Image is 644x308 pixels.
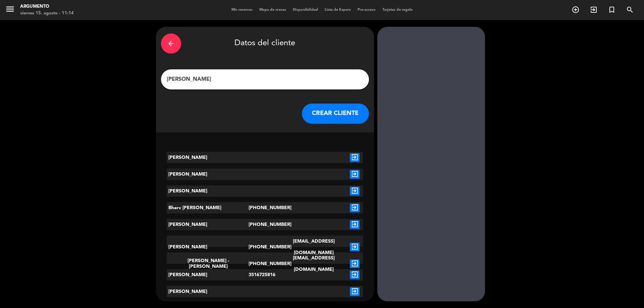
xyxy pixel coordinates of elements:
i: exit_to_app [350,220,360,229]
i: exit_to_app [350,243,360,251]
span: Mis reservas [228,8,256,12]
i: exit_to_app [350,153,360,162]
input: Escriba nombre, correo electrónico o número de teléfono... [166,75,364,84]
div: Bherc [PERSON_NAME] [167,202,249,213]
div: [PERSON_NAME] [167,236,249,258]
button: CREAR CLIENTE [302,104,369,124]
i: exit_to_app [350,170,360,179]
div: [EMAIL_ADDRESS][DOMAIN_NAME] [281,236,346,258]
div: 3516725816 [249,269,281,281]
button: menu [5,4,15,16]
div: Argumento [20,3,74,10]
i: exit_to_app [350,259,360,268]
i: exit_to_app [350,203,360,212]
i: exit_to_app [350,287,360,296]
div: [EMAIL_ADDRESS][DOMAIN_NAME] [281,252,346,275]
span: Lista de Espera [321,8,354,12]
div: [PHONE_NUMBER] [249,252,281,275]
div: [PERSON_NAME] [167,169,249,180]
div: [PERSON_NAME] [167,185,249,197]
span: Pre-acceso [354,8,379,12]
span: Tarjetas de regalo [379,8,416,12]
div: viernes 15. agosto - 11:14 [20,10,74,17]
div: [PERSON_NAME] [167,219,249,230]
div: [PHONE_NUMBER] [249,236,281,258]
i: exit_to_app [590,6,598,14]
div: [PHONE_NUMBER] [249,219,281,230]
div: [PERSON_NAME] - [PERSON_NAME] [167,252,249,275]
div: Datos del cliente [161,32,369,55]
div: [PHONE_NUMBER] [249,202,281,213]
i: menu [5,4,15,14]
div: [PERSON_NAME] [167,269,249,281]
span: Mapa de mesas [256,8,289,12]
i: turned_in_not [608,6,616,14]
div: [PERSON_NAME] [167,152,249,163]
i: add_circle_outline [572,6,580,14]
i: exit_to_app [350,270,360,279]
i: exit_to_app [350,187,360,195]
i: search [626,6,634,14]
div: [PERSON_NAME] [167,286,249,297]
i: arrow_back [167,40,175,48]
span: Disponibilidad [289,8,321,12]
